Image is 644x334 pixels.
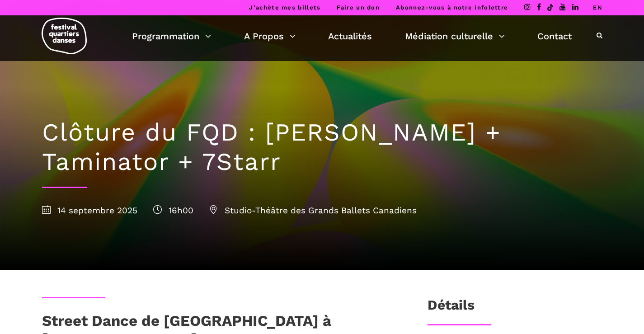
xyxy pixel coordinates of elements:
[593,4,602,11] a: EN
[244,28,296,44] a: A Propos
[132,28,211,44] a: Programmation
[153,205,193,216] span: 16h00
[42,18,87,54] img: logo-fqd-med
[42,118,602,177] h1: Clôture du FQD : [PERSON_NAME] + Taminator + 7Starr
[42,205,137,216] span: 14 septembre 2025
[396,4,508,11] a: Abonnez-vous à notre infolettre
[405,28,505,44] a: Médiation culturelle
[209,205,417,216] span: Studio-Théâtre des Grands Ballets Canadiens
[249,4,320,11] a: J’achète mes billets
[428,297,475,320] h3: Détails
[328,28,372,44] a: Actualités
[537,28,572,44] a: Contact
[337,4,380,11] a: Faire un don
